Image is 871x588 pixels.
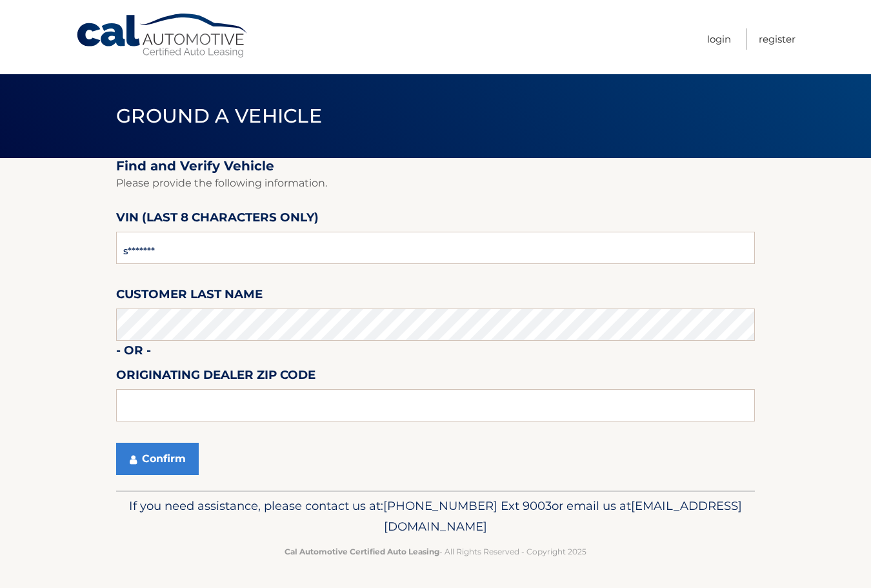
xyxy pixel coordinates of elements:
[116,285,263,309] label: Customer Last Name
[75,13,250,59] a: Cal Automotive
[707,28,731,50] a: Login
[285,547,439,556] strong: Cal Automotive Certified Auto Leasing
[116,341,151,365] label: - or -
[125,545,746,558] p: - All Rights Reserved - Copyright 2025
[116,174,755,192] p: Please provide the following information.
[116,208,319,232] label: VIN (last 8 characters only)
[125,496,746,537] p: If you need assistance, please contact us at: or email us at
[759,28,796,50] a: Register
[116,104,322,128] span: Ground a Vehicle
[116,365,315,389] label: Originating Dealer Zip Code
[383,498,552,513] span: [PHONE_NUMBER] Ext 9003
[116,443,199,475] button: Confirm
[116,158,755,174] h2: Find and Verify Vehicle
